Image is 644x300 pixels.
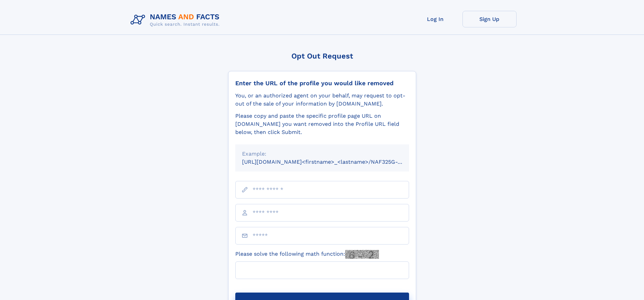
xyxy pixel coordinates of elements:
[235,79,409,87] div: Enter the URL of the profile you would like removed
[242,150,402,158] div: Example:
[235,92,409,108] div: You, or an authorized agent on your behalf, may request to opt-out of the sale of your informatio...
[462,11,517,27] a: Sign Up
[228,52,416,60] div: Opt Out Request
[242,159,422,165] small: [URL][DOMAIN_NAME]<firstname>_<lastname>/NAF325G-xxxxxxxx
[128,11,225,29] img: Logo Names and Facts
[235,112,409,136] div: Please copy and paste the specific profile page URL on [DOMAIN_NAME] you want removed into the Pr...
[235,250,379,259] label: Please solve the following math function:
[408,11,462,27] a: Log In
